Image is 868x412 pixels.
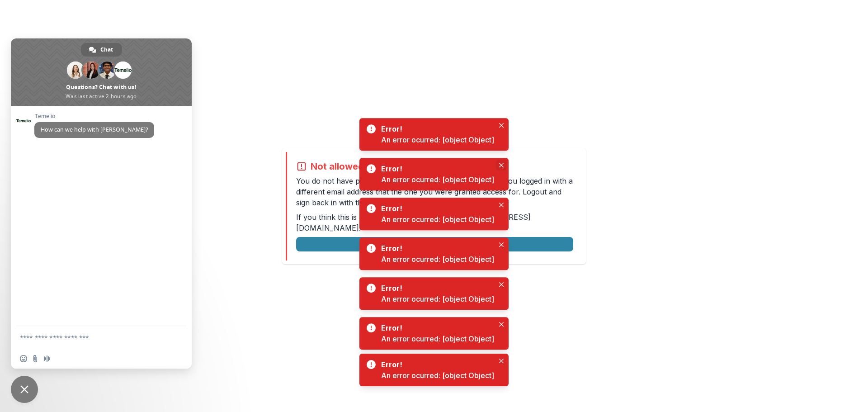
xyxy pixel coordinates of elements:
[43,355,51,362] span: Audio message
[496,319,507,330] button: Close
[296,175,573,208] p: You do not have permission to view the page. It is likely that you logged in with a different ema...
[496,355,507,366] button: Close
[381,370,494,381] div: An error ocurred: [object Object]
[296,212,573,233] p: If you think this is an error, please contact us at .
[381,243,491,254] div: Error!
[296,237,573,251] button: Logout
[11,376,38,403] div: Close chat
[381,134,494,145] div: An error ocurred: [object Object]
[20,334,163,342] textarea: Compose your message...
[381,283,491,294] div: Error!
[41,126,148,133] span: How can we help with [PERSON_NAME]?
[496,279,507,290] button: Close
[381,174,494,185] div: An error ocurred: [object Object]
[311,161,424,172] h2: Not allowed to view page
[20,355,27,362] span: Insert an emoji
[381,214,494,225] div: An error ocurred: [object Object]
[496,199,507,210] button: Close
[496,239,507,250] button: Close
[381,333,494,344] div: An error ocurred: [object Object]
[381,123,491,134] div: Error!
[381,294,494,304] div: An error ocurred: [object Object]
[81,43,122,57] div: Chat
[296,213,531,232] a: [EMAIL_ADDRESS][DOMAIN_NAME]
[32,355,39,362] span: Send a file
[381,203,491,214] div: Error!
[381,359,491,370] div: Error!
[34,113,154,119] span: Temelio
[381,322,491,333] div: Error!
[100,43,113,57] span: Chat
[496,120,507,131] button: Close
[381,254,494,265] div: An error ocurred: [object Object]
[496,160,507,170] button: Close
[381,163,491,174] div: Error!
